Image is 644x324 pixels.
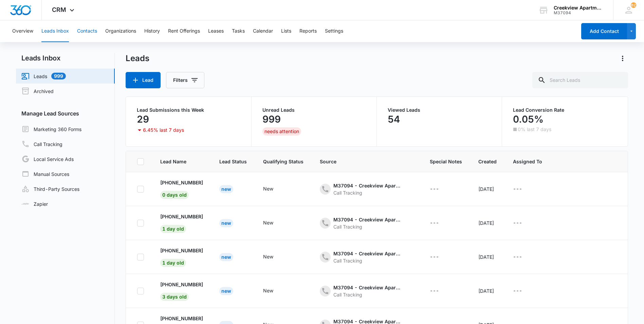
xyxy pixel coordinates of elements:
[160,179,203,198] a: [PHONE_NUMBER]0 days old
[12,20,33,42] button: Overview
[624,251,634,262] button: Actions
[299,20,317,42] button: Reports
[21,87,54,95] a: Archived
[518,127,551,132] p: 0% last 7 days
[262,114,281,125] p: 999
[160,213,203,220] p: [PHONE_NUMBER]
[320,182,413,196] div: - - Select to Edit Field
[478,219,497,227] div: [DATE]
[143,128,184,132] p: 6.45% last 7 days
[478,253,497,260] div: [DATE]
[219,254,233,260] a: New
[513,253,522,261] div: ---
[219,158,247,165] span: Lead Status
[513,287,534,295] div: - - Select to Edit Field
[219,219,233,227] div: New
[320,250,413,264] div: - - Select to Edit Field
[263,185,286,193] div: - - Select to Edit Field
[126,53,149,64] h1: Leads
[77,20,97,42] button: Contacts
[21,185,79,193] a: Third-Party Sources
[513,253,534,261] div: - - Select to Edit Field
[430,185,451,193] div: - - Select to Edit Field
[320,284,413,298] div: - - Select to Edit Field
[52,6,66,13] span: CRM
[581,23,627,39] button: Add Contact
[513,287,522,295] div: ---
[160,247,203,266] a: [PHONE_NUMBER]1 day old
[160,247,203,254] p: [PHONE_NUMBER]
[430,158,462,165] span: Special Notes
[21,140,62,148] a: Call Tracking
[513,158,542,165] span: Assigned To
[333,182,401,189] div: M37094 - Creekview Apartments - Ads
[631,2,636,8] span: 62
[554,5,603,11] div: account name
[263,219,273,226] div: New
[126,72,161,88] button: Lead
[21,72,66,80] a: Leads999
[333,284,401,291] div: M37094 - Creekview Apartments - Ads
[532,72,628,88] input: Search Leads
[325,20,343,42] button: Settings
[333,250,401,257] div: M37094 - Creekview Apartments - Ads
[262,108,366,112] p: Unread Leads
[624,183,634,194] button: Actions
[262,127,301,136] div: needs attention
[160,259,186,267] span: 1 day old
[513,185,522,193] div: ---
[219,185,233,193] div: New
[478,287,497,294] div: [DATE]
[617,53,628,64] button: Actions
[160,225,186,233] span: 1 day old
[219,287,233,295] div: New
[166,72,204,88] button: Filters
[624,217,634,228] button: Actions
[333,291,401,298] div: Call Tracking
[554,11,603,15] div: account id
[219,220,233,226] a: New
[333,223,401,230] div: Call Tracking
[160,179,203,186] p: [PHONE_NUMBER]
[333,257,401,264] div: Call Tracking
[281,20,291,42] button: Lists
[41,20,69,42] button: Leads Inbox
[21,170,69,178] a: Manual Sources
[430,253,451,261] div: - - Select to Edit Field
[388,114,400,125] p: 54
[219,288,233,294] a: New
[513,219,534,227] div: - - Select to Edit Field
[219,253,233,261] div: New
[478,158,497,165] span: Created
[232,20,245,42] button: Tasks
[219,186,233,192] a: New
[263,287,273,294] div: New
[430,219,451,227] div: - - Select to Edit Field
[16,109,115,118] h3: Manage Lead Sources
[105,20,136,42] button: Organizations
[160,213,203,232] a: [PHONE_NUMBER]1 day old
[21,125,81,133] a: Marketing 360 Forms
[478,185,497,193] div: [DATE]
[263,185,273,192] div: New
[513,114,544,125] p: 0.05%
[430,253,439,261] div: ---
[263,253,286,261] div: - - Select to Edit Field
[388,108,491,112] p: Viewed Leads
[263,158,303,165] span: Qualifying Status
[430,219,439,227] div: ---
[263,253,273,260] div: New
[160,293,189,301] span: 3 days old
[168,20,200,42] button: Rent Offerings
[631,2,636,8] div: notifications count
[320,216,413,230] div: - - Select to Edit Field
[137,114,149,125] p: 29
[430,287,439,295] div: ---
[16,53,115,63] h2: Leads Inbox
[513,185,534,193] div: - - Select to Edit Field
[320,158,413,165] span: Source
[144,20,160,42] button: History
[430,185,439,193] div: ---
[333,189,401,196] div: Call Tracking
[263,287,286,295] div: - - Select to Edit Field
